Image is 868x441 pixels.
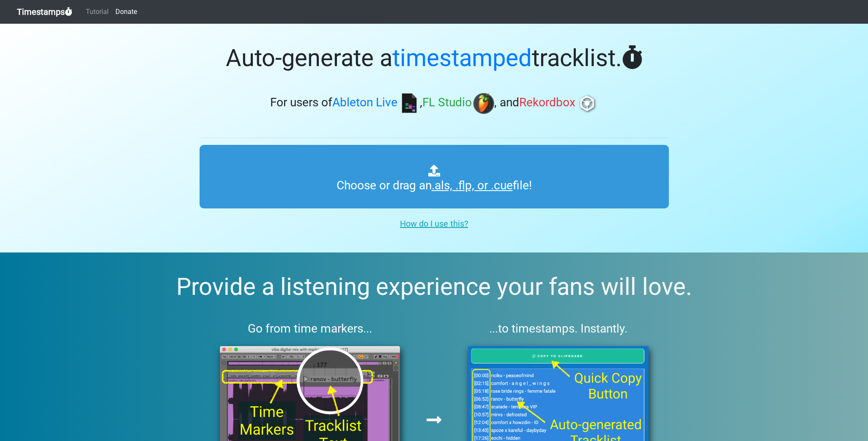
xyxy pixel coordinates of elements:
img: ableton.png [399,93,420,114]
a: Donate [112,3,140,20]
img: fl.png [473,93,494,114]
h1: Auto-generate a tracklist. [200,44,669,72]
h3: Go from time markers... [200,322,421,336]
span: Ableton Live [332,96,397,110]
span: timestamped [392,44,532,72]
span: FL Studio [422,96,472,110]
u: How do I use this? [400,219,468,229]
h3: For users of , , and [200,93,669,114]
img: rb.png [577,93,598,114]
a: Tutorial [82,3,112,20]
a: Timestamps [17,3,72,20]
h2: Provide a listening experience your fans will love. [20,273,848,301]
h3: ...to timestamps. Instantly. [448,322,669,336]
span: Rekordbox [519,96,575,110]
